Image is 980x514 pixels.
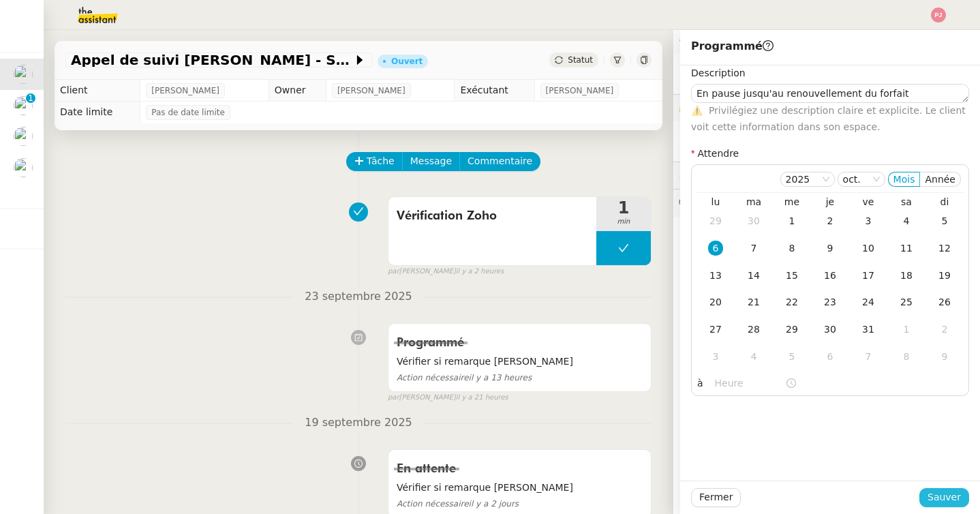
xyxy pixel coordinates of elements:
td: 17/10/2025 [849,262,887,290]
small: [PERSON_NAME] [388,266,504,277]
td: 26/10/2025 [925,289,964,316]
td: 04/11/2025 [735,344,773,371]
span: min [596,216,651,228]
span: Commentaire [468,153,532,169]
th: mar. [735,196,773,208]
span: Appel de suivi [PERSON_NAME] - SOLAR PARTNERS [71,53,353,67]
th: ven. [849,196,887,208]
button: Commentaire [459,152,540,171]
div: ⚙️Procédures [673,27,980,54]
td: Date limite [55,102,140,123]
td: 28/10/2025 [735,316,773,344]
div: 1 [899,322,914,337]
input: Heure [715,376,785,391]
td: 11/10/2025 [887,235,925,262]
img: users%2FW4OQjB9BRtYK2an7yusO0WsYLsD3%2Favatar%2F28027066-518b-424c-8476-65f2e549ac29 [14,158,33,177]
nz-select-item: 2025 [786,172,829,186]
span: [PERSON_NAME] [151,84,219,97]
div: 31 [861,322,876,337]
td: Owner [269,80,326,102]
td: 25/10/2025 [887,289,925,316]
td: Client [55,80,140,102]
img: users%2FW4OQjB9BRtYK2an7yusO0WsYLsD3%2Favatar%2F28027066-518b-424c-8476-65f2e549ac29 [14,96,33,115]
div: 15 [784,268,799,283]
span: il y a 21 heures [456,392,508,404]
div: 6 [708,241,723,256]
label: Attendre [691,148,739,159]
td: 08/11/2025 [887,344,925,371]
span: Message [410,153,452,169]
td: 19/10/2025 [925,262,964,290]
span: Programmé [397,337,464,349]
td: 31/10/2025 [849,316,887,344]
div: 6 [823,349,838,364]
td: 01/11/2025 [887,316,925,344]
div: 30 [746,213,761,228]
div: 5 [784,349,799,364]
span: En attente [397,463,456,475]
div: 7 [861,349,876,364]
div: 18 [899,268,914,283]
td: 04/10/2025 [887,208,925,235]
span: il y a 13 heures [397,373,532,382]
div: 29 [708,213,723,228]
div: 10 [861,241,876,256]
span: Statut [568,55,593,65]
nz-badge-sup: 1 [26,93,35,103]
div: 4 [899,213,914,228]
td: 21/10/2025 [735,289,773,316]
div: 3 [708,349,723,364]
div: 24 [861,294,876,309]
span: 23 septembre 2025 [294,288,423,306]
td: 23/10/2025 [811,289,849,316]
div: 30 [823,322,838,337]
div: 23 [823,294,838,309]
div: 14 [746,268,761,283]
th: jeu. [811,196,849,208]
span: Vérifier si remarque [PERSON_NAME] [397,480,643,496]
td: 13/10/2025 [696,262,735,290]
div: 12 [937,241,952,256]
span: Action nécessaire [397,499,469,509]
span: 🔐 [679,100,767,116]
small: [PERSON_NAME] [388,392,508,404]
td: 30/10/2025 [811,316,849,344]
td: 06/10/2025 [696,235,735,262]
span: 1 [596,200,651,216]
td: 09/10/2025 [811,235,849,262]
td: 18/10/2025 [887,262,925,290]
th: mer. [773,196,811,208]
td: 29/09/2025 [696,208,735,235]
div: Ouvert [391,57,423,65]
div: 1 [784,213,799,228]
div: 27 [708,322,723,337]
div: 26 [937,294,952,309]
span: ⚙️ [679,33,750,48]
td: 29/10/2025 [773,316,811,344]
div: 20 [708,294,723,309]
span: Sauver [928,489,961,505]
div: 🔐Données client [673,95,980,121]
span: par [388,266,399,277]
div: 13 [708,268,723,283]
span: Mois [893,174,915,185]
div: 29 [784,322,799,337]
button: Tâche [346,152,403,171]
div: 19 [937,268,952,283]
div: 9 [823,241,838,256]
button: Fermer [691,488,741,507]
td: 05/11/2025 [773,344,811,371]
td: Exécutant [455,80,534,102]
div: ⏲️Tâches 14:45 [673,162,980,189]
td: 24/10/2025 [849,289,887,316]
td: 30/09/2025 [735,208,773,235]
div: 21 [746,294,761,309]
td: 01/10/2025 [773,208,811,235]
th: lun. [696,196,735,208]
span: Pas de date limite [151,106,225,119]
div: 28 [746,322,761,337]
div: 2 [937,322,952,337]
div: 22 [784,294,799,309]
div: 9 [937,349,952,364]
td: 06/11/2025 [811,344,849,371]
